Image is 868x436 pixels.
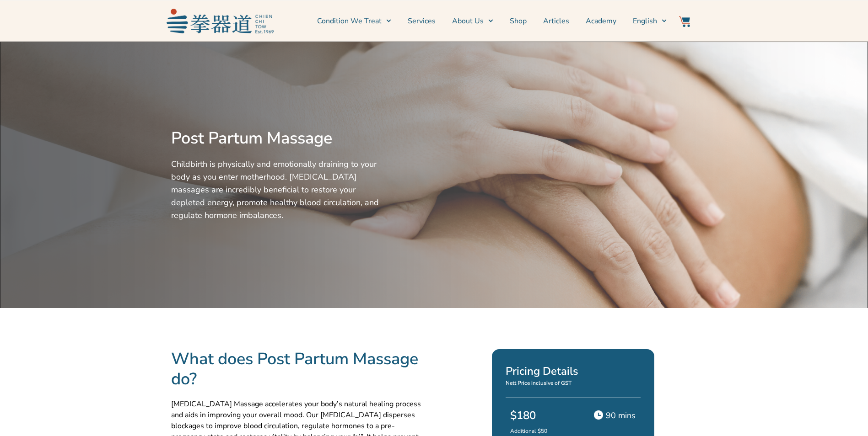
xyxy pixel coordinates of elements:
[278,10,667,32] nav: Menu
[171,349,424,389] h2: What does Post Partum Massage do?
[594,410,603,420] img: Time Icon
[633,10,667,32] a: English
[510,10,527,32] a: Shop
[408,10,436,32] a: Services
[452,10,493,32] a: About Us
[171,158,382,222] p: Childbirth is physically and emotionally draining to your body as you enter motherhood. [MEDICAL_...
[506,363,640,379] h2: Pricing Details
[171,128,382,149] h2: Post Partum Massage
[679,16,690,27] img: Website Icon-03
[317,10,391,32] a: Condition We Treat
[510,407,582,424] p: $180
[506,379,640,387] p: Nett Price inclusive of GST
[586,10,616,32] a: Academy
[606,409,636,422] p: 90 mins
[633,16,657,27] span: English
[543,10,569,32] a: Articles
